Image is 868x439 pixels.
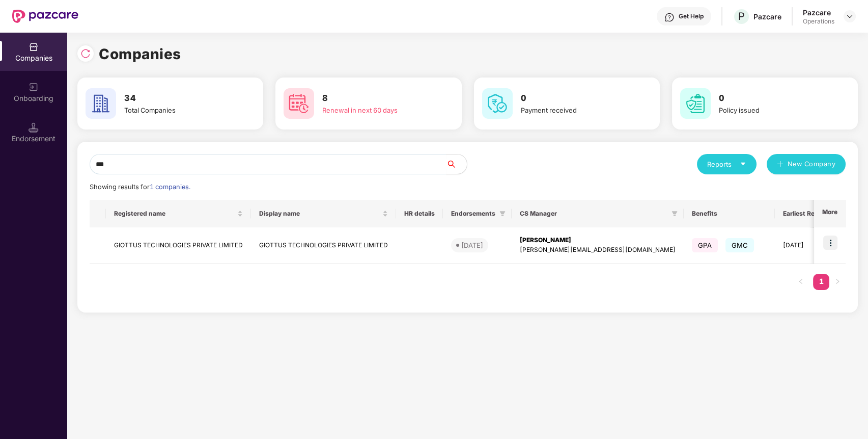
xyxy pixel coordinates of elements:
[777,161,783,169] span: plus
[499,211,506,217] span: filter
[114,210,235,218] span: Registered name
[788,159,836,169] span: New Company
[12,10,78,23] img: New Pazcare Logo
[29,122,39,133] img: svg+xml;base64,PHN2ZyB3aWR0aD0iMTQuNSIgaGVpZ2h0PSIxNC41IiB2aWV3Qm94PSIwIDAgMTYgMTYiIGZpbGw9Im5vbm...
[259,210,380,218] span: Display name
[106,200,251,227] th: Registered name
[814,200,846,227] th: More
[740,161,746,167] span: caret-down
[29,82,39,92] img: svg+xml;base64,PHN2ZyB3aWR0aD0iMjAiIGhlaWdodD0iMjAiIHZpZXdCb3g9IjAgMCAyMCAyMCIgZmlsbD0ibm9uZSIgeG...
[99,43,181,65] h1: Companies
[793,274,809,290] button: left
[846,12,854,20] img: svg+xml;base64,PHN2ZyBpZD0iRHJvcGRvd24tMzJ4MzIiIHhtbG5zPSJodHRwOi8vd3d3LnczLm9yZy8yMDAwL3N2ZyIgd2...
[80,48,91,59] img: svg+xml;base64,PHN2ZyBpZD0iUmVsb2FkLTMyeDMyIiB4bWxucz0iaHR0cDovL3d3dy53My5vcmcvMjAwMC9zdmciIHdpZH...
[520,210,667,218] span: CS Manager
[520,236,676,245] div: [PERSON_NAME]
[90,183,190,191] span: Showing results for
[669,208,680,220] span: filter
[284,88,314,119] img: svg+xml;base64,PHN2ZyB4bWxucz0iaHR0cDovL3d3dy53My5vcmcvMjAwMC9zdmciIHdpZHRoPSI2MCIgaGVpZ2h0PSI2MC...
[396,200,443,227] th: HR details
[829,274,846,290] li: Next Page
[684,200,775,227] th: Benefits
[823,236,837,250] img: icon
[482,88,513,119] img: svg+xml;base64,PHN2ZyB4bWxucz0iaHR0cDovL3d3dy53My5vcmcvMjAwMC9zdmciIHdpZHRoPSI2MCIgaGVpZ2h0PSI2MC...
[798,278,804,285] span: left
[707,159,746,169] div: Reports
[521,105,631,115] div: Payment received
[497,208,508,220] span: filter
[829,274,846,290] button: right
[775,200,841,227] th: Earliest Renewal
[451,210,495,218] span: Endorsements
[680,88,711,119] img: svg+xml;base64,PHN2ZyB4bWxucz0iaHR0cDovL3d3dy53My5vcmcvMjAwMC9zdmciIHdpZHRoPSI2MCIgaGVpZ2h0PSI2MC...
[679,12,704,20] div: Get Help
[520,245,676,255] div: [PERSON_NAME][EMAIL_ADDRESS][DOMAIN_NAME]
[692,238,718,252] span: GPA
[834,278,841,285] span: right
[322,105,433,115] div: Renewal in next 60 days
[719,92,829,105] h3: 0
[446,154,467,174] button: search
[461,240,483,250] div: [DATE]
[803,8,834,17] div: Pazcare
[29,42,39,52] img: svg+xml;base64,PHN2ZyBpZD0iQ29tcGFuaWVzIiB4bWxucz0iaHR0cDovL3d3dy53My5vcmcvMjAwMC9zdmciIHdpZHRoPS...
[150,183,190,191] span: 1 companies.
[775,227,841,264] td: [DATE]
[322,92,433,105] h3: 8
[753,12,781,21] div: Pazcare
[719,105,829,115] div: Policy issued
[446,160,467,168] span: search
[813,274,829,289] a: 1
[738,10,745,22] span: P
[813,274,829,290] li: 1
[664,12,675,22] img: svg+xml;base64,PHN2ZyBpZD0iSGVscC0zMngzMiIgeG1sbnM9Imh0dHA6Ly93d3cudzMub3JnLzIwMDAvc3ZnIiB3aWR0aD...
[767,154,846,174] button: plusNew Company
[251,227,396,264] td: GIOTTUS TECHNOLOGIES PRIVATE LIMITED
[725,238,754,252] span: GMC
[124,105,235,115] div: Total Companies
[521,92,631,105] h3: 0
[124,92,235,105] h3: 34
[106,227,251,264] td: GIOTTUS TECHNOLOGIES PRIVATE LIMITED
[793,274,809,290] li: Previous Page
[803,17,834,25] div: Operations
[251,200,396,227] th: Display name
[671,211,678,217] span: filter
[86,88,116,119] img: svg+xml;base64,PHN2ZyB4bWxucz0iaHR0cDovL3d3dy53My5vcmcvMjAwMC9zdmciIHdpZHRoPSI2MCIgaGVpZ2h0PSI2MC...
